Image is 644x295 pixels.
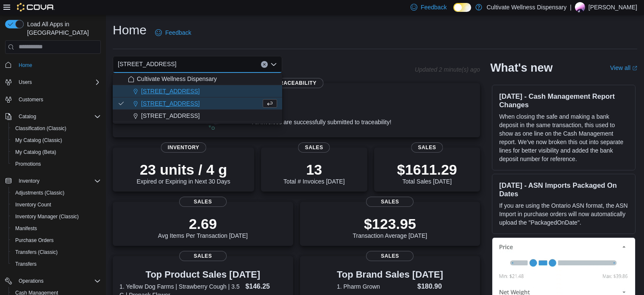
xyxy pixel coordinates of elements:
[411,142,443,153] span: Sales
[353,215,427,239] div: Transaction Average [DATE]
[141,111,200,120] span: [STREET_ADDRESS]
[15,125,67,132] span: Classification (Classic)
[632,66,637,71] svg: External link
[19,96,43,103] span: Customers
[337,270,443,280] h3: Top Brand Sales [DATE]
[12,135,101,145] span: My Catalog (Classic)
[490,61,552,75] h2: What's new
[8,199,104,211] button: Inventory Count
[152,24,194,41] a: Feedback
[8,187,104,199] button: Adjustments (Classic)
[12,159,101,169] span: Promotions
[15,249,58,256] span: Transfers (Classic)
[486,2,566,12] p: Cultivate Wellness Dispensary
[17,3,55,11] img: Cova
[252,102,391,125] div: All invoices are successfully submitted to traceability!
[453,12,454,12] span: Dark Mode
[19,278,44,284] span: Operations
[113,73,282,122] div: Choose from the following options
[269,78,323,88] span: Traceability
[113,85,282,97] button: [STREET_ADDRESS]
[8,223,104,234] button: Manifests
[15,111,39,122] button: Catalog
[12,159,44,169] a: Promotions
[179,251,227,261] span: Sales
[261,61,268,68] button: Clear input
[19,178,39,184] span: Inventory
[12,188,101,198] span: Adjustments (Classic)
[15,137,62,144] span: My Catalog (Classic)
[2,76,104,88] button: Users
[113,97,282,110] button: [STREET_ADDRESS]
[2,93,104,106] button: Customers
[12,135,66,145] a: My Catalog (Classic)
[15,111,101,122] span: Catalog
[2,111,104,122] button: Catalog
[15,225,37,232] span: Manifests
[499,201,628,227] p: If you are using the Ontario ASN format, the ASN Import in purchase orders will now automatically...
[19,79,32,86] span: Users
[15,95,47,105] a: Customers
[8,122,104,134] button: Classification (Classic)
[19,113,36,120] span: Catalog
[15,176,43,186] button: Inventory
[12,200,101,210] span: Inventory Count
[499,112,628,163] p: When closing the safe and making a bank deposit in the same transaction, this used to show as one...
[12,223,40,234] a: Manifests
[119,270,286,280] h3: Top Product Sales [DATE]
[15,94,101,105] span: Customers
[19,62,32,69] span: Home
[8,134,104,146] button: My Catalog (Classic)
[165,28,191,37] span: Feedback
[15,77,35,87] button: Users
[12,247,61,257] a: Transfers (Classic)
[15,213,79,220] span: Inventory Manager (Classic)
[15,176,101,186] span: Inventory
[2,59,104,71] button: Home
[12,212,82,222] a: Inventory Manager (Classic)
[141,99,200,108] span: [STREET_ADDRESS]
[15,237,54,244] span: Purchase Orders
[570,2,572,12] p: |
[397,161,457,185] div: Total Sales [DATE]
[8,246,104,258] button: Transfers (Classic)
[158,215,248,232] p: 2.69
[421,3,447,11] span: Feedback
[298,142,330,153] span: Sales
[12,147,60,157] a: My Catalog (Beta)
[337,282,414,291] dt: 1. Pharm Grown
[15,201,51,208] span: Inventory Count
[15,60,101,70] span: Home
[113,73,282,85] button: Cultivate Wellness Dispensary
[15,276,101,286] span: Operations
[12,123,70,134] a: Classification (Classic)
[12,200,55,210] a: Inventory Count
[12,235,101,245] span: Purchase Orders
[12,147,101,157] span: My Catalog (Beta)
[453,3,471,12] input: Dark Mode
[12,223,101,234] span: Manifests
[12,212,101,222] span: Inventory Manager (Classic)
[15,276,47,286] button: Operations
[113,22,147,39] h1: Home
[366,251,414,261] span: Sales
[499,181,628,198] h3: [DATE] - ASN Imports Packaged On Dates
[353,215,427,232] p: $123.95
[2,175,104,187] button: Inventory
[283,161,344,178] p: 13
[8,234,104,246] button: Purchase Orders
[270,61,277,68] button: Close list of options
[24,20,101,37] span: Load All Apps in [GEOGRAPHIC_DATA]
[610,64,637,71] a: View allExternal link
[137,161,230,185] div: Expired or Expiring in Next 30 Days
[2,275,104,287] button: Operations
[8,211,104,223] button: Inventory Manager (Classic)
[588,2,637,12] p: [PERSON_NAME]
[8,158,104,170] button: Promotions
[366,197,414,207] span: Sales
[15,60,36,70] a: Home
[415,66,480,73] p: Updated 2 minute(s) ago
[575,2,585,12] div: John Robinson
[113,110,282,122] button: [STREET_ADDRESS]
[158,215,248,239] div: Avg Items Per Transaction [DATE]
